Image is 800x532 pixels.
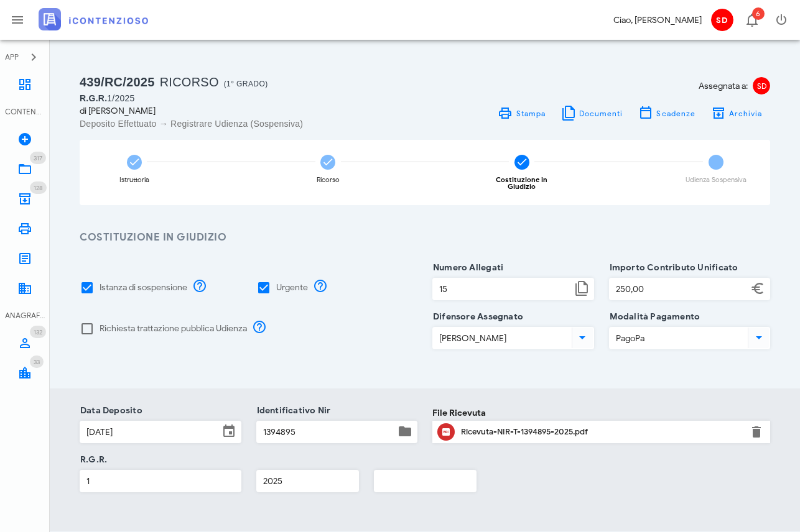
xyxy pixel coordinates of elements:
span: Archivia [728,109,763,118]
label: R.G.R. [77,454,107,466]
label: Istanza di sospensione [100,282,187,294]
span: 128 [34,184,43,192]
span: 4 [709,155,723,170]
label: Numero Allegati [429,262,503,274]
input: Identificativo Nir [257,421,396,443]
span: Distintivo [30,152,46,164]
button: Documenti [553,104,631,122]
a: Stampa [490,104,553,122]
label: Data Deposito [77,405,142,417]
div: ANAGRAFICA [5,310,45,321]
label: File Ricevuta [432,406,486,420]
label: Difensore Assegnato [429,311,523,323]
button: Distintivo [737,5,766,35]
button: Elimina [749,424,764,439]
input: Difensore Assegnato [433,328,569,349]
button: Archivia [703,104,770,122]
span: Scadenze [656,109,695,118]
div: Clicca per aprire un'anteprima del file o scaricarlo [461,422,742,442]
div: di [PERSON_NAME] [80,104,417,117]
span: Distintivo [752,7,765,20]
span: Documenti [579,109,623,118]
span: Distintivo [30,181,47,194]
button: Clicca per aprire un'anteprima del file o scaricarlo [437,423,455,441]
span: R.G.R. [80,93,107,103]
div: Ricorso [317,177,340,183]
button: Scadenze [631,104,704,122]
label: Richiesta trattazione pubblica Udienza [100,323,247,335]
input: Importo Contributo Unificato [610,278,748,300]
label: Importo Contributo Unificato [606,262,738,274]
div: Istruttoria [119,177,149,183]
div: CONTENZIOSO [5,106,45,117]
span: Assegnata a: [699,80,748,93]
label: Urgente [276,282,308,294]
div: 1/2025 [80,92,417,104]
div: Ricevuta-NIR-T-1394895-2025.pdf [461,427,742,437]
span: SD [753,77,770,94]
input: R.G.R. [80,470,241,492]
div: Costituzione in Giudizio [482,177,561,190]
span: Ricorso [160,75,219,89]
button: SD [707,5,737,35]
span: 132 [34,328,42,336]
img: logo-text-2x.png [39,8,148,30]
input: Modalità Pagamento [610,328,746,349]
span: SD [711,9,733,31]
span: Distintivo [30,355,44,368]
h3: Costituzione in Giudizio [80,230,770,245]
span: 439/RC/2025 [80,75,155,89]
span: 33 [34,358,40,366]
div: Ciao, [PERSON_NAME] [613,14,702,27]
div: Deposito Effettuato → Registrare Udienza (Sospensiva) [80,117,417,130]
div: Udienza Sospensiva [686,177,747,183]
span: 317 [34,154,42,162]
span: (1° Grado) [224,80,268,88]
label: Identificativo Nir [253,405,331,417]
span: Stampa [515,109,546,118]
span: Distintivo [30,326,46,338]
label: Modalità Pagamento [606,311,700,323]
input: Numero Allegati [433,278,572,300]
